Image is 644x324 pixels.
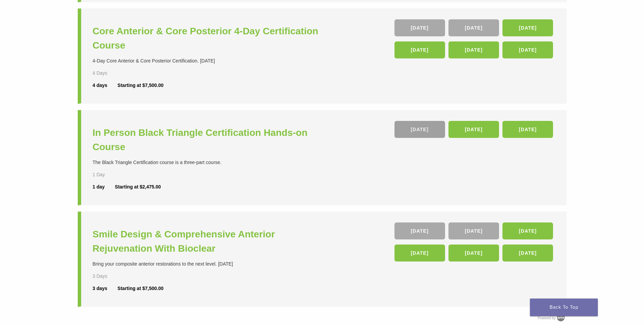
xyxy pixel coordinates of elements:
div: Starting at $7,500.00 [117,82,163,89]
div: 4 Days [93,70,127,77]
div: , , [394,121,555,141]
div: Bring your composite anterior restorations to the next level. [DATE] [93,260,324,268]
div: 4 days [93,82,118,89]
div: 3 Days [93,273,127,280]
div: Starting at $7,500.00 [117,285,163,292]
div: The Black Triangle Certification course is a three-part course. [93,159,324,166]
a: [DATE] [502,41,553,58]
a: Smile Design & Comprehensive Anterior Rejuvenation With Bioclear [93,227,324,256]
a: [DATE] [448,245,499,262]
div: 3 days [93,285,118,292]
a: [DATE] [502,121,553,138]
img: Arlo training & Event Software [556,312,566,323]
a: [DATE] [502,245,553,262]
a: Back To Top [530,299,598,316]
div: 1 day [93,183,115,191]
div: 1 Day [93,171,127,178]
a: In Person Black Triangle Certification Hands-on Course [93,126,324,154]
div: Starting at $2,475.00 [115,183,161,191]
a: [DATE] [394,222,445,239]
a: [DATE] [448,19,499,36]
a: [DATE] [448,121,499,138]
a: [DATE] [394,41,445,58]
a: [DATE] [502,222,553,239]
div: 4-Day Core Anterior & Core Posterior Certification. [DATE] [93,57,324,65]
a: [DATE] [502,19,553,36]
a: [DATE] [394,19,445,36]
div: , , , , , [394,222,555,265]
a: Core Anterior & Core Posterior 4-Day Certification Course [93,24,324,53]
div: , , , , , [394,19,555,62]
a: [DATE] [394,245,445,262]
a: [DATE] [448,222,499,239]
a: [DATE] [448,41,499,58]
a: Powered by [538,316,567,320]
a: [DATE] [394,121,445,138]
